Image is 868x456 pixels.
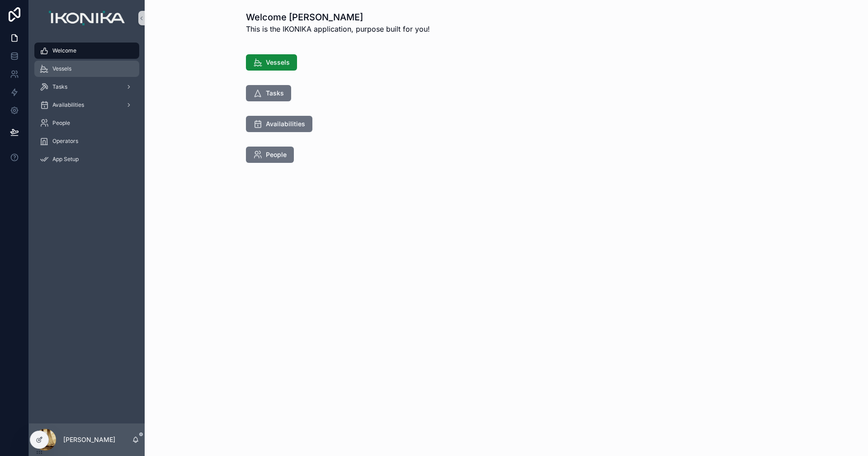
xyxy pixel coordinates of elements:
a: Tasks [34,79,139,95]
span: Tasks [52,83,67,90]
span: Vessels [266,58,290,67]
span: Vessels [52,65,71,72]
span: Tasks [266,89,284,98]
div: scrollable content [29,36,145,179]
span: Availabilities [266,119,305,128]
a: Operators [34,133,139,149]
a: Vessels [34,61,139,77]
button: People [246,147,294,163]
p: This is the IKONIKA application, purpose built for you! [246,24,430,34]
h1: Welcome [PERSON_NAME] [246,11,430,24]
button: Availabilities [246,116,312,132]
a: App Setup [34,151,139,167]
span: People [266,150,287,159]
span: Welcome [52,47,76,54]
a: Availabilities [34,97,139,113]
img: App logo [49,11,124,25]
a: Welcome [34,43,139,59]
span: Operators [52,138,78,145]
span: People [52,119,70,127]
span: Availabilities [52,101,84,109]
a: People [34,115,139,131]
span: App Setup [52,156,79,163]
button: Vessels [246,54,297,71]
button: Tasks [246,85,291,101]
p: [PERSON_NAME] [63,435,115,444]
